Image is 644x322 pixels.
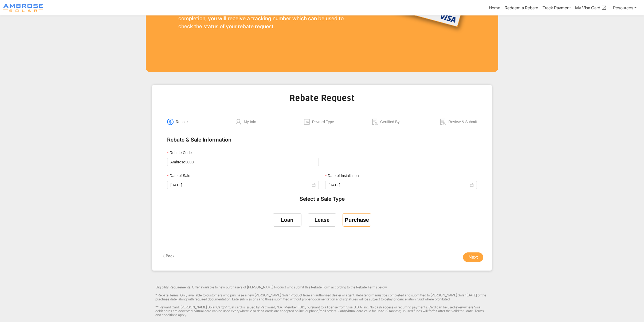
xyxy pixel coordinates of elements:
div: Lease [315,217,330,223]
div: My Info [244,119,259,125]
p: Complete the form below to submit your rebate request. Upon completion, you will receive a tracki... [178,6,348,30]
label: Rebate Code [167,150,195,156]
span: audit [372,119,378,125]
h5: Select a Sale Type [167,196,477,202]
h2: Rebate Request [161,93,483,108]
input: Date of Sale [170,182,311,188]
span: open_in_new [601,5,607,10]
div: * Rebate Terms: Only available to customers who purchase a new [PERSON_NAME] Solar Product from a... [155,291,489,303]
label: Date of Sale [167,173,194,179]
input: Date of Installation [328,182,469,188]
button: Next [463,252,483,262]
button: leftBack [161,253,176,259]
img: Program logo [3,4,43,12]
a: Home [489,5,500,10]
a: Resources [611,2,639,13]
span: left [162,254,166,258]
span: wallet [304,119,310,125]
span: dollar [167,119,174,125]
div: Certified By [380,119,403,125]
div: Eligibility Requirements: Offer available to new purchasers of [PERSON_NAME] Product who submit t... [155,283,489,291]
label: Date of Installation [325,173,362,179]
div: ** Reward Card: [PERSON_NAME] Solar Card/Virtual card is issued by Pathward, N.A., Member FDIC, p... [155,303,489,319]
input: Rebate Code [167,158,319,166]
div: Rebate [176,119,191,125]
span: user [235,119,242,125]
a: Track Payment [543,5,571,10]
h5: Rebate & Sale Information [167,132,477,147]
div: Loan [281,217,293,223]
a: My Visa Card open_in_new [575,5,607,10]
div: Purchase [345,217,369,223]
div: Reward Type [312,119,337,125]
div: Review & Submit [448,119,477,125]
span: solution [440,119,446,125]
a: Redeem a Rebate [505,5,538,10]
